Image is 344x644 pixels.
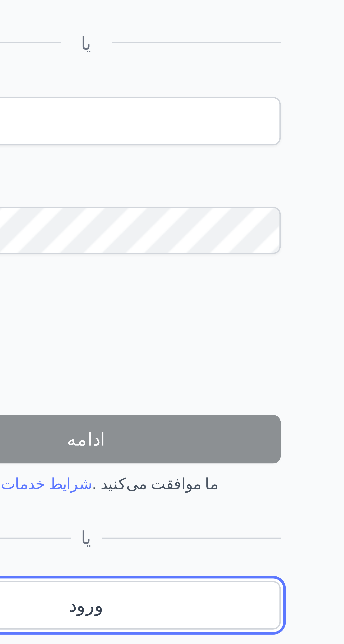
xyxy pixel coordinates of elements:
[189,338,204,347] img: لهجه
[61,318,70,321] font: رمز عبور
[189,318,193,322] img: علامت تیک
[270,353,286,360] img: ایر بی‌ان‌بی
[189,297,193,301] img: علامت تیک
[61,333,114,346] iframe: ری‌کپچا
[216,338,231,347] img: نوکیا
[195,318,225,321] font: پشتیبانی فنی در سطح جهانی
[189,353,204,360] img: دانشگاه استنفورد
[61,373,114,380] a: ورود
[270,338,286,347] img: گوگل
[61,303,73,306] font: آدرس ایمیل
[87,366,88,369] font: یا
[61,359,76,361] font: با ثبت نام، شما با
[76,359,88,361] a: شرایط خدمات
[243,353,258,360] img: خرید کردن
[189,311,193,315] img: علامت تیک
[189,289,279,292] font: شما در عرض چند ثانیه به کلید API رایگان خود دسترسی پیدا می‌کنید، به همراه:
[216,353,231,360] img: پرداخت کننده
[61,281,108,283] font: کلید API خود را در عرض چند ثانیه دریافت کنید
[247,338,255,347] img: بایر
[85,352,90,355] font: ادامه
[61,350,114,357] button: ادامه
[189,304,193,308] img: علامت تیک
[88,359,105,361] font: ما موافقت می‌کنید .
[195,311,226,314] font: قیمت‌گذاری شفاف و منصفانه
[87,298,88,301] font: یا
[195,304,224,307] font: طرح‌های رایگان سخاوتمندانه
[295,630,337,637] iframe: پشتیبانی مشتری را تغییر دهید
[59,288,115,295] iframe: ورود با دکمه گوگل
[195,297,249,300] font: بیش از ۱۵ رابط برنامه‌نویسی کاربردی (API) قدرتمند
[85,375,90,378] font: ورود
[61,273,84,278] font: شروع کنید
[6,7,28,11] img: گردش کار
[189,331,275,334] font: بیش از ۱۰۰۰۰۰ نفر از برترین مهندسان و سازمان‌های جهان بر روی چکیده:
